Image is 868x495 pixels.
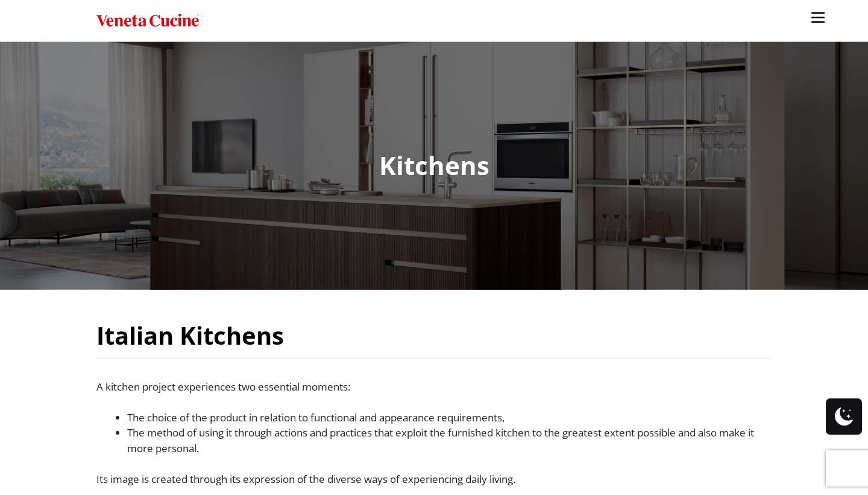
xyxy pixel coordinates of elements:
[127,425,772,456] li: The method of using it through actions and practices that exploit the furnished kitchen to the gr...
[127,410,772,426] li: The choice of the product in relation to functional and appearance requirements,
[809,8,827,27] img: burger-menu-svgrepo-com-30x30.jpg
[96,379,772,395] p: A kitchen project experiences two essential moments:
[96,12,199,30] img: Veneta Cucine USA
[96,471,772,487] p: Its image is created through its expression of the diverse ways of experiencing daily living.
[96,314,284,357] h2: Italian Kitchens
